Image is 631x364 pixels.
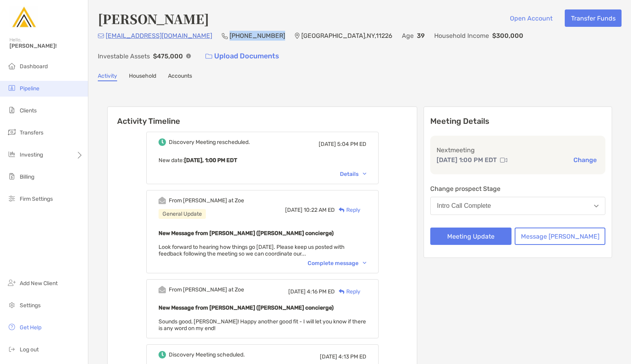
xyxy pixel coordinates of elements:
[159,209,206,219] div: General Update
[20,63,48,70] span: Dashboard
[363,262,366,264] img: Chevron icon
[437,202,491,209] div: Intro Call Complete
[7,344,17,354] img: logout icon
[335,206,360,214] div: Reply
[153,51,183,61] p: $475,000
[308,260,366,267] div: Complete message
[205,54,212,59] img: button icon
[106,31,212,41] p: [EMAIL_ADDRESS][DOMAIN_NAME]
[98,34,104,38] img: Email Icon
[159,244,345,257] span: Look forward to hearing how things go [DATE]. Please keep us posted with feedback following the m...
[594,205,599,207] img: Open dropdown arrow
[402,31,414,41] p: Age
[437,155,497,165] p: [DATE] 1:00 PM EDT
[98,9,209,28] h4: [PERSON_NAME]
[108,107,417,126] h6: Activity Timeline
[307,288,335,295] span: 4:16 PM ED
[20,346,39,353] span: Log out
[200,48,284,65] a: Upload Documents
[169,197,244,204] div: From [PERSON_NAME] at Zoe
[20,85,39,92] span: Pipeline
[20,129,43,136] span: Transfers
[7,83,17,93] img: pipeline icon
[20,302,41,309] span: Settings
[20,174,34,180] span: Billing
[437,145,599,155] p: Next meeting
[159,351,166,358] img: Event icon
[339,207,345,213] img: Reply icon
[20,107,37,114] span: Clients
[129,73,156,81] a: Household
[7,172,17,181] img: billing icon
[7,127,17,137] img: transfers icon
[288,288,306,295] span: [DATE]
[169,139,250,146] div: Discovery Meeting rescheduled.
[159,304,334,311] b: New Message from [PERSON_NAME] ([PERSON_NAME] concierge)
[9,43,83,49] span: [PERSON_NAME]!
[230,31,285,41] p: [PHONE_NUMBER]
[9,3,38,32] img: Zoe Logo
[159,138,166,146] img: Event icon
[430,197,605,215] button: Intro Call Complete
[159,155,366,165] p: New date :
[304,207,335,213] span: 10:22 AM ED
[159,197,166,204] img: Event icon
[340,171,366,177] div: Details
[434,31,489,41] p: Household Income
[335,287,360,296] div: Reply
[571,156,599,164] button: Change
[98,51,150,61] p: Investable Assets
[222,33,228,39] img: Phone Icon
[504,9,558,27] button: Open Account
[20,324,41,331] span: Get Help
[320,353,337,360] span: [DATE]
[168,73,192,81] a: Accounts
[295,33,300,39] img: Location Icon
[337,141,366,147] span: 5:04 PM ED
[492,31,523,41] p: $300,000
[417,31,425,41] p: 39
[184,157,237,164] b: [DATE], 1:00 PM EDT
[169,351,245,358] div: Discovery Meeting scheduled.
[430,228,512,245] button: Meeting Update
[338,353,366,360] span: 4:13 PM ED
[159,286,166,293] img: Event icon
[515,228,605,245] button: Message [PERSON_NAME]
[20,280,58,287] span: Add New Client
[20,196,53,202] span: Firm Settings
[159,318,366,332] span: Sounds good, [PERSON_NAME]! Happy another good fit - I will let you know if there is any word on ...
[7,149,17,159] img: investing icon
[301,31,392,41] p: [GEOGRAPHIC_DATA] , NY , 11226
[7,194,17,203] img: firm-settings icon
[500,157,507,163] img: communication type
[319,141,336,147] span: [DATE]
[186,54,191,58] img: Info Icon
[339,289,345,294] img: Reply icon
[7,322,17,332] img: get-help icon
[565,9,622,27] button: Transfer Funds
[7,278,17,287] img: add_new_client icon
[430,184,605,194] p: Change prospect Stage
[7,105,17,115] img: clients icon
[20,151,43,158] span: Investing
[430,116,605,126] p: Meeting Details
[169,286,244,293] div: From [PERSON_NAME] at Zoe
[159,230,334,237] b: New Message from [PERSON_NAME] ([PERSON_NAME] concierge)
[7,300,17,310] img: settings icon
[363,173,366,175] img: Chevron icon
[285,207,302,213] span: [DATE]
[98,73,117,81] a: Activity
[7,61,17,71] img: dashboard icon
